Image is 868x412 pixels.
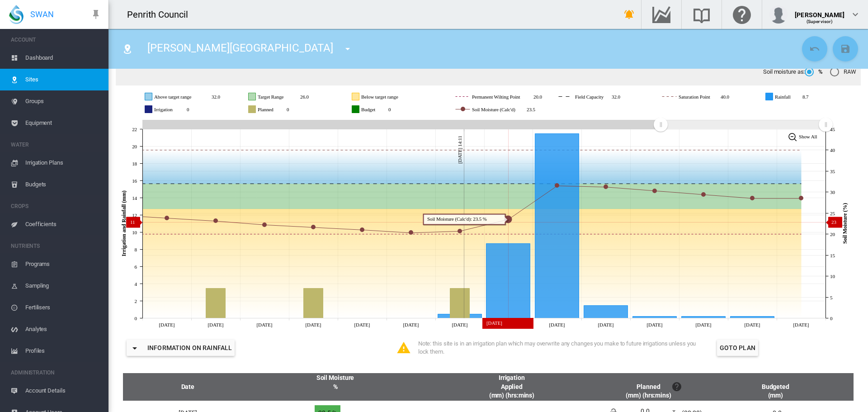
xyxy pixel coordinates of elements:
tspan: 4 [135,281,137,287]
g: Rainfall Mon 08 Sep, 2025 0.5 [438,314,482,318]
tspan: Irrigation and Rainfall (mm) [121,190,127,256]
tspan: [DATE] [598,322,614,327]
circle: Soil Moisture (Calc'd) Wed 03 Sep, 2025 23.1 [214,219,217,223]
span: Profiles [25,340,101,362]
img: profile.jpg [769,5,788,24]
tspan: 18 [132,161,137,166]
span: Irrigation Plans [25,152,101,174]
circle: Soil Moisture (Calc'd) Fri 12 Sep, 2025 30.3 [653,189,656,193]
md-icon: Search the knowledge base [691,9,712,20]
tspan: [DATE] [257,322,273,327]
span: Programs [25,253,101,275]
tspan: 45 [830,127,835,132]
g: Rainfall Tue 09 Sep, 2025 8.7 [486,244,530,318]
span: Sites [25,69,101,90]
tspan: Show All [799,134,817,139]
circle: Soil Moisture (Calc'd) Sun 14 Sep, 2025 28.5 [750,196,754,200]
circle: Soil Moisture (Calc'd) Sat 13 Sep, 2025 29.4 [702,193,705,196]
g: Irrigation [145,105,202,114]
md-icon: icon-bell-ring [624,9,635,20]
button: Save Changes [833,36,858,62]
g: Rainfall Wed 10 Sep, 2025 21.5 [535,134,579,318]
g: Planned Fri 05 Sep, 2025 3.5 [304,289,323,318]
md-icon: icon-menu-down [342,43,353,54]
th: Irrigation Applied (mm) (hrs:mins) [425,373,598,401]
md-icon: icon-menu-down [129,343,140,354]
tspan: [DATE] [793,322,809,327]
circle: Soil Moisture (Calc'd) Sun 07 Sep, 2025 20.3 [409,231,413,234]
span: Dashboard [25,47,101,69]
tspan: [DATE] [696,322,712,327]
tspan: 20 [830,232,835,237]
tspan: [DATE] [306,322,321,327]
g: Soil Moisture (Calc'd) [456,105,549,114]
tspan: 20 [132,144,137,149]
span: ADMINISTRATION [11,365,101,380]
th: Date [123,373,245,401]
tspan: [DATE] [647,322,663,327]
tspan: [DATE] [501,322,517,327]
span: WATER [11,137,101,152]
g: Rainfall [766,93,818,101]
tspan: 14 [132,195,137,201]
g: Rainfall Sat 13 Sep, 2025 0.2 [682,317,726,318]
tspan: 10 [132,230,137,235]
md-icon: Click here for help [731,9,753,20]
tspan: [DATE] 14:11 [457,136,462,164]
button: Click to go to list of Sites [118,40,137,58]
tspan: [DATE] [745,322,760,327]
tspan: [DATE] [403,322,419,327]
circle: Soil Moisture (Calc'd) Fri 05 Sep, 2025 21.6 [311,225,315,229]
tspan: 16 [132,178,137,184]
rect: Zoom chart using cursor arrows [660,120,826,129]
g: Field Capacity [559,93,635,101]
th: Budgeted (mm) [708,373,854,401]
span: Groups [25,90,101,112]
circle: Soil Moisture (Calc'd) Thu 04 Sep, 2025 22.2 [263,223,266,227]
span: NUTRIENTS [11,239,101,253]
md-icon: icon-chevron-down [850,9,861,20]
tspan: [DATE] [354,322,370,327]
span: (Supervisor) [807,19,833,24]
tspan: 0 [135,316,137,321]
g: Permanent Wilting Point [456,93,557,101]
circle: Soil Moisture (Calc'd) Sat 06 Sep, 2025 21 [360,228,364,232]
g: Below target range [352,93,434,101]
img: SWAN-Landscape-Logo-Colour-drop.png [9,5,24,24]
md-icon: icon-undo [809,43,820,54]
g: Saturation Point [662,93,743,101]
circle: Soil Moisture (Calc'd) Tue 02 Sep, 2025 23.8 [165,216,169,220]
g: Rainfall Fri 12 Sep, 2025 0.2 [633,317,677,318]
button: Cancel Changes [802,36,827,62]
span: Budgets [25,174,101,195]
div: Penrith Council [127,8,196,21]
tspan: [DATE] [208,322,224,327]
tspan: 12 [132,213,137,218]
g: Rainfall Thu 11 Sep, 2025 1.5 [584,306,628,318]
span: SWAN [30,9,54,20]
tspan: [DATE] [549,322,565,327]
circle: Soil Moisture (Calc'd) Thu 11 Sep, 2025 31.2 [604,185,608,189]
tspan: 15 [830,253,835,258]
circle: Soil Moisture (Calc'd) Tue 09 Sep, 2025 23.5 [505,216,511,223]
md-radio-button: RAW [830,68,856,76]
span: CROPS [11,199,101,213]
th: Soil Moisture % [245,373,425,401]
span: Sampling [25,275,101,297]
md-icon: icon-pin [90,9,101,20]
tspan: [DATE] [159,322,175,327]
tspan: 5 [830,295,833,300]
span: Equipment [25,112,101,134]
g: Rainfall Sun 14 Sep, 2025 0.2 [731,317,774,318]
tspan: 25 [830,211,835,216]
tspan: 6 [135,264,137,270]
tspan: 35 [830,169,835,174]
button: icon-bell-ring [620,5,638,24]
tspan: 10 [830,274,835,279]
span: Analytes [25,318,101,340]
g: Above target range [145,93,227,101]
tspan: 22 [132,127,137,132]
g: Planned [249,105,302,114]
tspan: 30 [830,189,835,195]
span: [PERSON_NAME][GEOGRAPHIC_DATA] [147,42,333,54]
